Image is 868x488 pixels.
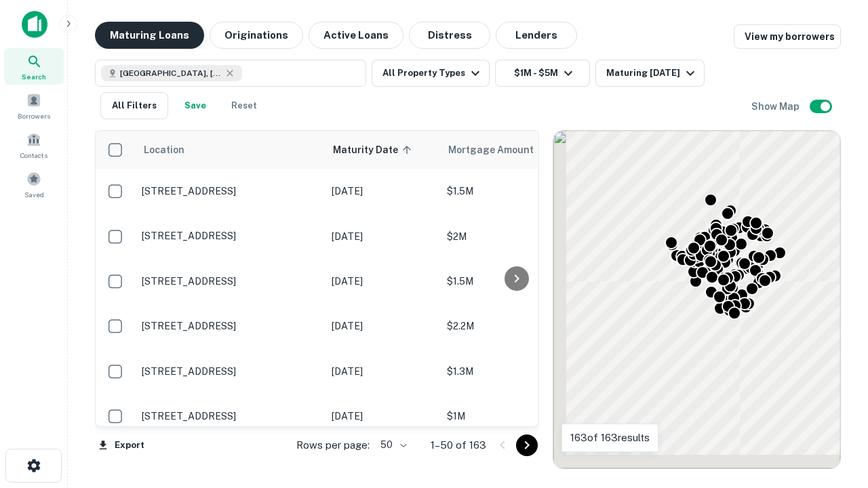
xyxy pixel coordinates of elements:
button: Distress [409,22,490,49]
p: $2M [447,229,583,244]
a: Borrowers [4,87,64,124]
span: [GEOGRAPHIC_DATA], [GEOGRAPHIC_DATA], [GEOGRAPHIC_DATA] [120,67,222,79]
p: [STREET_ADDRESS] [142,275,318,287]
p: 163 of 163 results [570,430,650,446]
a: Saved [4,166,64,203]
img: capitalize-icon.png [22,11,47,38]
div: 50 [375,435,409,455]
p: [STREET_ADDRESS] [142,230,318,242]
button: Active Loans [309,22,403,49]
button: Maturing Loans [95,22,204,49]
p: $1.3M [447,364,583,379]
iframe: Chat Widget [800,380,868,445]
p: [STREET_ADDRESS] [142,185,318,197]
p: $1.5M [447,274,583,289]
p: [DATE] [332,184,433,199]
button: Reset [222,92,266,119]
span: Contacts [20,150,47,161]
button: Originations [210,22,303,49]
p: [STREET_ADDRESS] [142,410,318,422]
p: Rows per page: [296,437,370,453]
span: Saved [24,189,44,200]
p: $2.2M [447,319,583,333]
div: Maturing [DATE] [606,65,698,81]
p: [DATE] [332,274,433,289]
button: Go to next page [516,434,538,456]
button: All Filters [100,92,168,119]
p: [STREET_ADDRESS] [142,320,318,332]
p: [STREET_ADDRESS] [142,365,318,378]
button: Lenders [496,22,577,49]
a: Contacts [4,127,64,163]
p: $1M [447,409,583,424]
th: Mortgage Amount [440,131,589,169]
button: Export [95,435,148,455]
h6: Show Map [751,99,802,114]
a: Search [4,48,64,85]
span: Mortgage Amount [448,142,551,158]
p: [DATE] [332,319,433,333]
button: [GEOGRAPHIC_DATA], [GEOGRAPHIC_DATA], [GEOGRAPHIC_DATA] [95,60,366,87]
p: [DATE] [332,364,433,379]
span: Location [143,142,184,158]
p: [DATE] [332,409,433,424]
span: Maturity Date [333,142,416,158]
a: View my borrowers [734,24,841,49]
th: Maturity Date [325,131,440,169]
p: 1–50 of 163 [431,437,486,453]
button: Save your search to get updates of matches that match your search criteria. [174,92,217,119]
button: Maturing [DATE] [595,60,705,87]
button: All Property Types [372,60,490,87]
p: $1.5M [447,184,583,199]
button: $1M - $5M [495,60,590,87]
th: Location [135,131,325,169]
span: Search [22,71,46,82]
div: 0 0 [553,131,840,468]
p: [DATE] [332,229,433,244]
span: Borrowers [18,110,50,121]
